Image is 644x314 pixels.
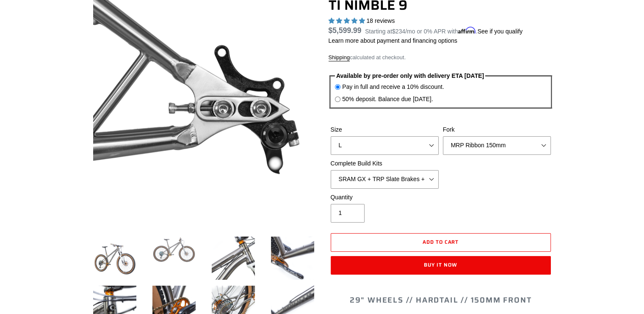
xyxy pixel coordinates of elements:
span: 29" WHEELS // HARDTAIL // 150MM FRONT [350,294,532,306]
span: Add to cart [423,238,459,246]
div: calculated at checkout. [329,53,553,62]
label: Size [331,125,439,134]
a: Learn more about payment and financing options [329,37,457,44]
a: Shipping [329,54,350,61]
img: Load image into Gallery viewer, TI NIMBLE 9 [269,235,316,281]
span: Affirm [458,27,476,34]
img: Load image into Gallery viewer, TI NIMBLE 9 [91,235,138,281]
span: 4.89 stars [329,17,367,24]
span: $234 [392,28,405,35]
a: See if you qualify - Learn more about Affirm Financing (opens in modal) [477,28,522,35]
img: Load image into Gallery viewer, TI NIMBLE 9 [210,235,257,281]
button: Add to cart [331,233,551,252]
span: 18 reviews [366,17,395,24]
button: Buy it now [331,256,551,275]
legend: Available by pre-order only with delivery ETA [DATE] [335,72,485,80]
img: Load image into Gallery viewer, TI NIMBLE 9 [151,235,197,264]
label: 50% deposit. Balance due [DATE]. [342,95,433,104]
p: Starting at /mo or 0% APR with . [365,25,522,36]
label: Pay in full and receive a 10% discount. [342,83,444,91]
label: Fork [443,125,551,134]
label: Complete Build Kits [331,159,439,168]
label: Quantity [331,193,439,202]
span: $5,599.99 [329,26,362,35]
